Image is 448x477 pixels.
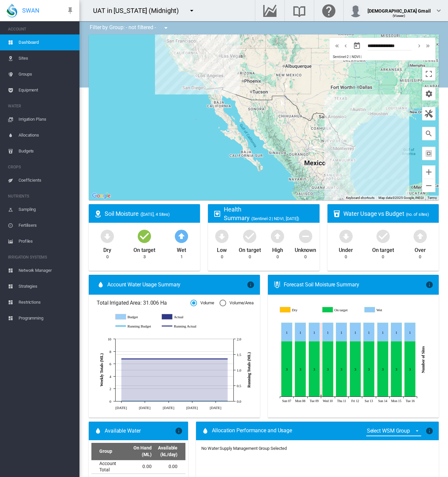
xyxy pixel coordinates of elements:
[249,254,251,260] div: 0
[186,405,198,409] tspan: [DATE]
[7,4,17,18] img: SWAN-Landscape-Logo-Colour-drop.png
[123,443,154,460] th: On Hand (ML)
[415,244,426,254] div: Over
[270,228,285,244] md-icon: icon-arrow-up-bold-circle
[368,5,431,12] div: [DEMOGRAPHIC_DATA] Gmail
[163,405,174,409] tspan: [DATE]
[237,384,241,388] tspan: 0.5
[366,426,421,436] md-select: {{'ALLOCATION.SELECT_GROUP' | i18next}}
[90,192,112,200] img: Google
[295,323,306,341] g: Wet Sep 08, 2025 1
[221,254,223,260] div: 0
[120,357,123,360] circle: Running Actual Jul 8 1.36
[406,212,429,217] span: (no. of sites)
[251,216,299,221] span: (Sentinel-2 | NDVI, [DATE])
[85,21,174,34] div: Filter by Group: - not filtered -
[350,323,361,341] g: Wet Sep 12, 2025 1
[8,24,74,34] span: ACCOUNT
[19,310,74,326] span: Programming
[333,42,341,50] md-icon: icon-chevron-double-left
[22,6,39,15] span: SWAN
[322,341,333,397] g: On target Sep 10, 2025 3
[19,143,74,159] span: Budgets
[201,427,209,435] md-icon: icon-water
[377,323,388,341] g: Wet Sep 14, 2025 1
[97,299,190,307] span: Total Irrigated Area: 31.006 Ha
[110,375,112,379] tspan: 4
[281,323,292,341] g: Wet Sep 07, 2025 1
[105,427,141,435] span: Available Water
[91,460,123,474] td: Account Total
[406,399,415,403] tspan: Tue 16
[393,14,405,18] span: (Viewer)
[363,323,374,341] g: Wet Sep 13, 2025 1
[422,67,435,81] button: Toggle fullscreen view
[115,323,155,329] g: Running Budget
[120,400,123,402] circle: Running Budget Jul 8 0
[90,192,112,200] a: Open this area in Google Maps (opens a new window)
[19,217,74,233] span: Fertilisers
[191,357,193,360] circle: Running Actual Aug 19 1.36
[214,400,217,402] circle: Running Budget Sep 2 0
[422,127,435,140] button: icon-magnify
[337,399,346,403] tspan: Thu 11
[422,147,435,160] button: icon-select-all
[422,179,435,192] button: Zoom out
[214,357,217,360] circle: Running Actual Sep 2 1.36
[110,399,112,403] tspan: 0
[103,244,111,254] div: Dry
[339,244,353,254] div: Under
[276,254,279,260] div: 0
[284,281,426,288] div: Forecast Soil Moisture Summary
[273,281,281,289] md-icon: icon-thermometer-lines
[133,244,155,254] div: On target
[212,427,292,435] span: Allocation Performance and Usage
[19,202,74,217] span: Sampling
[242,228,258,244] md-icon: icon-checkbox-marked-circle
[423,42,432,50] button: icon-chevron-double-right
[425,427,433,435] md-icon: icon-information
[391,323,402,341] g: Wet Sep 15, 2025 1
[180,254,183,260] div: 1
[157,463,178,470] div: 0.00
[372,244,394,254] div: On target
[425,130,433,138] md-icon: icon-magnify
[309,323,320,341] g: Wet Sep 09, 2025 1
[162,323,201,329] g: Running Actual
[139,405,150,409] tspan: [DATE]
[361,55,362,59] span: |
[108,337,111,341] tspan: 10
[19,82,74,98] span: Equipment
[333,55,360,59] span: Sentinel-2 | NDVI
[310,399,319,403] tspan: Tue 09
[143,357,146,360] circle: Running Actual Jul 22 1.36
[333,210,341,218] md-icon: icon-cup-water
[167,357,170,360] circle: Running Actual Aug 5 1.36
[412,228,428,244] md-icon: icon-arrow-up-bold-circle
[136,228,152,244] md-icon: icon-checkbox-marked-circle
[97,281,105,289] md-icon: icon-water
[99,353,104,387] tspan: Weekly Totals (ML)
[422,87,435,100] button: icon-cog
[110,350,112,354] tspan: 8
[99,228,115,244] md-icon: icon-arrow-down-bold-circle
[8,101,74,111] span: WATER
[343,209,433,218] div: Water Usage vs Budget
[185,4,198,17] button: icon-menu-down
[404,341,415,397] g: On target Sep 16, 2025 3
[336,341,347,397] g: On target Sep 11, 2025 3
[93,6,185,15] div: UAT in [US_STATE] (Midnight)
[349,4,362,17] img: profile.jpg
[295,244,316,254] div: Unknown
[345,254,347,260] div: 0
[425,149,433,157] md-icon: icon-select-all
[8,191,74,202] span: NUTRIENTS
[281,341,292,397] g: On target Sep 07, 2025 3
[415,42,423,50] button: icon-chevron-right
[19,294,74,310] span: Restrictions
[404,323,415,341] g: Wet Sep 16, 2025 1
[19,50,74,66] span: Sites
[391,341,402,397] g: On target Sep 15, 2025 3
[19,66,74,82] span: Groups
[295,341,306,397] g: On target Sep 08, 2025 3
